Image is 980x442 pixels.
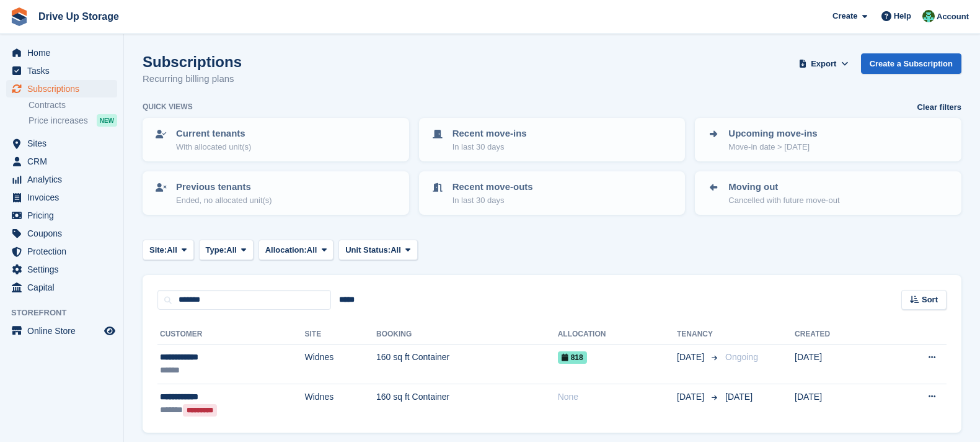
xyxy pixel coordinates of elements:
a: menu [6,153,117,170]
a: Current tenants With allocated unit(s) [144,119,408,160]
td: [DATE] [795,384,882,423]
a: Clear filters [917,101,961,114]
a: menu [6,135,117,152]
a: Contracts [29,99,117,111]
p: Moving out [728,180,839,194]
a: menu [6,207,117,224]
a: menu [6,44,117,61]
span: Coupons [27,225,102,242]
a: menu [6,225,117,242]
th: Customer [157,325,304,345]
a: Moving out Cancelled with future move-out [696,173,960,214]
a: menu [6,243,117,260]
span: [DATE] [725,392,753,402]
th: Tenancy [677,325,720,345]
span: All [391,244,401,256]
span: Protection [27,243,102,260]
a: Create a Subscription [861,53,961,74]
span: Home [27,44,102,61]
p: Recurring billing plans [143,72,242,86]
td: 160 sq ft Container [376,384,558,423]
a: Price increases NEW [29,114,117,127]
span: All [167,244,177,256]
span: Sites [27,135,102,152]
span: Price increases [29,115,88,127]
td: Widnes [304,345,376,384]
button: Site: All [143,240,194,260]
span: All [307,244,317,256]
span: [DATE] [677,390,707,404]
span: [DATE] [677,351,707,364]
span: Unit Status: [345,244,391,256]
div: NEW [97,114,117,127]
p: Move-in date > [DATE] [728,141,817,153]
button: Allocation: All [258,240,334,260]
span: 818 [558,351,587,364]
p: Ended, no allocated unit(s) [176,194,272,207]
a: menu [6,171,117,188]
span: CRM [27,153,102,170]
span: All [226,244,237,256]
span: Sort [922,294,938,306]
span: Storefront [11,307,123,319]
a: menu [6,62,117,79]
a: menu [6,261,117,278]
a: Upcoming move-ins Move-in date > [DATE] [696,119,960,160]
a: Drive Up Storage [33,6,124,27]
a: Previous tenants Ended, no allocated unit(s) [144,173,408,214]
p: In last 30 days [452,194,533,207]
td: [DATE] [795,345,882,384]
a: Recent move-outs In last 30 days [420,173,684,214]
span: Site: [149,244,167,256]
span: Analytics [27,171,102,188]
span: Online Store [27,322,102,340]
p: Current tenants [176,127,251,141]
h6: Quick views [143,101,193,112]
p: Cancelled with future move-out [728,194,839,207]
a: menu [6,80,117,97]
span: Type: [206,244,227,256]
a: menu [6,322,117,340]
span: Create [832,10,857,22]
p: Recent move-ins [452,127,527,141]
td: Widnes [304,384,376,423]
span: Subscriptions [27,80,102,97]
p: Recent move-outs [452,180,533,194]
span: Invoices [27,189,102,206]
button: Type: All [199,240,254,260]
th: Site [304,325,376,345]
p: With allocated unit(s) [176,141,251,153]
th: Allocation [558,325,677,345]
h1: Subscriptions [143,53,242,70]
span: Account [937,11,969,23]
td: 160 sq ft Container [376,345,558,384]
div: None [558,390,677,404]
span: Help [894,10,911,22]
span: Export [811,58,836,70]
span: Settings [27,261,102,278]
span: Capital [27,279,102,296]
span: Tasks [27,62,102,79]
span: Ongoing [725,352,758,362]
span: Allocation: [265,244,307,256]
p: In last 30 days [452,141,527,153]
a: menu [6,279,117,296]
a: Recent move-ins In last 30 days [420,119,684,160]
span: Pricing [27,207,102,224]
p: Upcoming move-ins [728,127,817,141]
button: Export [797,53,851,74]
p: Previous tenants [176,180,272,194]
img: Camille [922,10,935,22]
img: stora-icon-8386f47178a22dfd0bd8f6a31ec36ba5ce8667c1dd55bd0f319d3a0aa187defe.svg [10,7,29,26]
a: Preview store [102,323,117,338]
th: Created [795,325,882,345]
a: menu [6,189,117,206]
th: Booking [376,325,558,345]
button: Unit Status: All [338,240,417,260]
